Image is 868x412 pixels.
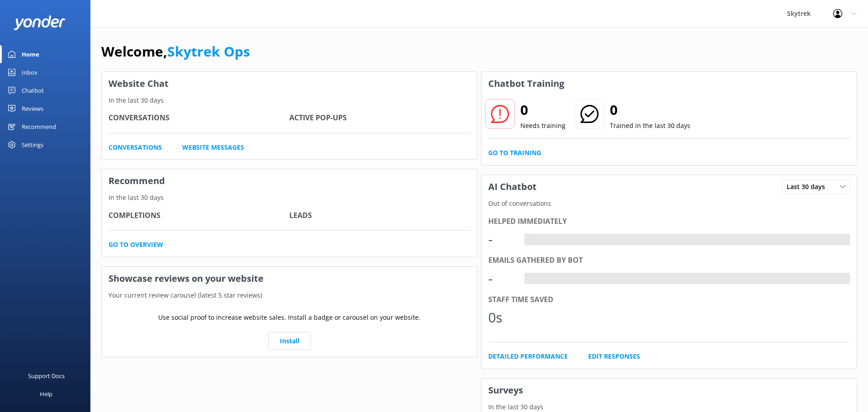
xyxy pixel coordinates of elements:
[481,175,543,199] h3: AI Chatbot
[481,199,857,208] p: Out of conversations
[108,210,289,222] h4: Completions
[488,255,850,266] div: Emails gathered by bot
[520,121,566,131] p: Needs training
[488,228,515,250] div: -
[289,210,470,222] h4: Leads
[102,193,477,203] p: In the last 30 days
[787,182,830,192] span: Last 30 days
[22,136,43,154] div: Settings
[289,112,470,124] h4: Active Pop-ups
[102,95,477,105] p: In the last 30 days
[488,148,541,158] a: Go to Training
[158,313,420,322] p: Use social proof to increase website sales. Install a badge or carousel on your website.
[610,99,690,121] h2: 0
[14,15,66,30] img: yonder-white-logo.png
[102,267,477,290] h3: Showcase reviews on your website
[102,169,477,193] h3: Recommend
[524,234,531,246] div: -
[22,118,56,136] div: Recommend
[488,351,568,361] a: Detailed Performance
[108,142,162,152] a: Conversations
[481,72,571,95] h3: Chatbot Training
[22,99,43,118] div: Reviews
[40,385,52,403] div: Help
[520,99,566,121] h2: 0
[182,142,244,152] a: Website Messages
[22,45,39,63] div: Home
[268,332,311,350] a: Install
[588,351,640,361] a: Edit Responses
[167,42,250,61] a: Skytrek Ops
[524,273,531,284] div: -
[481,402,857,412] p: In the last 30 days
[488,294,850,306] div: Staff time saved
[108,112,289,124] h4: Conversations
[22,81,44,99] div: Chatbot
[22,63,38,81] div: Inbox
[101,41,250,62] h1: Welcome,
[108,240,163,250] a: Go to overview
[488,268,515,289] div: -
[610,121,690,131] p: Trained in the last 30 days
[481,379,857,402] h3: Surveys
[488,307,515,328] div: 0s
[102,290,477,300] p: Your current review carousel (latest 5 star reviews)
[488,216,850,227] div: Helped immediately
[28,367,65,385] div: Support Docs
[102,72,477,95] h3: Website Chat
